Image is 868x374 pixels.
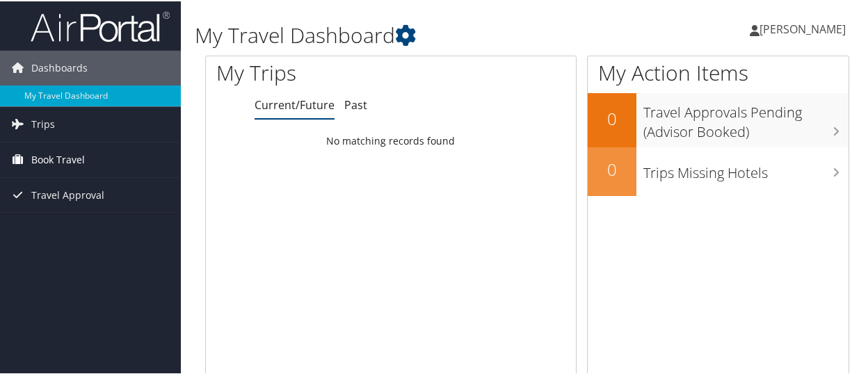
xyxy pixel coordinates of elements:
[588,146,849,195] a: 0Trips Missing Hotels
[750,7,860,49] a: [PERSON_NAME]
[31,106,55,140] span: Trips
[643,155,849,181] h3: Trips Missing Hotels
[588,106,636,129] h2: 0
[31,141,85,176] span: Book Travel
[206,127,576,152] td: No matching records found
[588,57,849,86] h1: My Action Items
[588,156,636,180] h2: 0
[643,95,849,140] h3: Travel Approvals Pending (Advisor Booked)
[255,96,335,111] a: Current/Future
[588,92,849,145] a: 0Travel Approvals Pending (Advisor Booked)
[31,177,104,211] span: Travel Approval
[759,20,846,35] span: [PERSON_NAME]
[31,49,88,84] span: Dashboards
[216,57,411,86] h1: My Trips
[344,96,367,111] a: Past
[195,19,638,49] h1: My Travel Dashboard
[31,9,170,42] img: airportal-logo.png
